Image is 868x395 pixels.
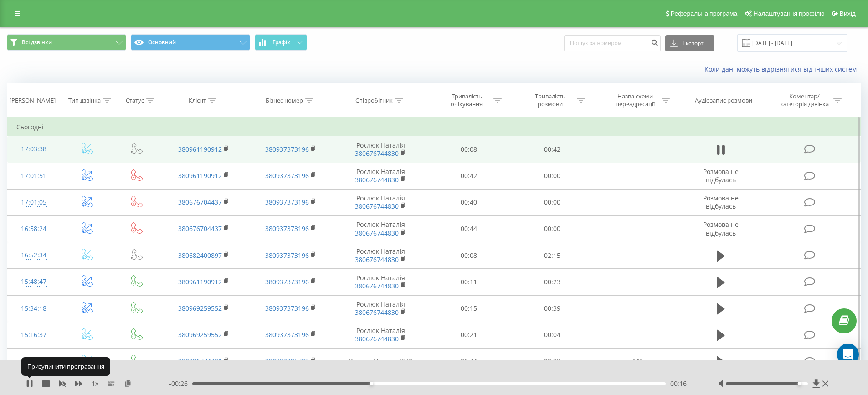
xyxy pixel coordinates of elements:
[131,34,250,51] button: Основний
[178,304,222,313] a: 380969259552
[355,202,399,210] a: 380676744830
[427,269,511,295] td: 00:11
[265,330,309,339] a: 380937373196
[126,97,144,104] div: Статус
[16,246,51,264] div: 16:52:34
[665,35,714,51] button: Експорт
[695,97,752,104] div: Аудіозапис розмови
[334,163,427,189] td: Рослюк Наталія
[355,282,399,290] a: 380676744830
[671,10,738,17] span: Реферальна програма
[511,163,594,189] td: 00:00
[840,10,856,17] span: Вихід
[21,357,110,375] div: Призупинити програвання
[265,251,309,260] a: 380937373196
[427,322,511,348] td: 00:21
[178,251,222,260] a: 380682400897
[837,344,859,365] div: Open Intercom Messenger
[511,215,594,242] td: 00:00
[370,382,373,385] div: Accessibility label
[355,308,399,317] a: 380676744830
[334,348,427,374] td: Рослюк Наталія (SIP)
[16,220,51,238] div: 16:58:24
[334,322,427,348] td: Рослюк Наталія
[703,220,739,237] span: Розмова не відбулась
[178,171,222,180] a: 380961190912
[511,348,594,374] td: 00:33
[753,10,824,17] span: Налаштування профілю
[526,92,575,108] div: Тривалість розмови
[22,39,52,46] span: Всі дзвінки
[427,215,511,242] td: 00:44
[355,334,399,343] a: 380676744830
[178,357,222,365] a: 380986774431
[10,97,56,104] div: [PERSON_NAME]
[703,194,739,210] span: Розмова не відбулась
[427,348,511,374] td: 00:44
[334,136,427,163] td: Рослюк Наталія
[442,92,491,108] div: Тривалість очікування
[670,379,687,388] span: 00:16
[334,269,427,295] td: Рослюк Наталія
[265,171,309,180] a: 380937373196
[16,194,51,211] div: 17:01:05
[266,97,303,104] div: Бізнес номер
[594,348,680,374] td: IVR
[265,277,309,286] a: 380937373196
[355,255,399,264] a: 380676744830
[511,136,594,163] td: 00:42
[178,224,222,233] a: 380676704437
[611,92,659,108] div: Назва схеми переадресації
[178,277,222,286] a: 380961190912
[16,300,51,318] div: 15:34:18
[511,295,594,322] td: 00:39
[7,34,126,51] button: Всі дзвінки
[178,198,222,206] a: 380676704437
[272,39,290,46] span: Графік
[7,118,861,136] td: Сьогодні
[265,145,309,154] a: 380937373196
[68,97,101,104] div: Тип дзвінка
[334,189,427,215] td: Рослюк Наталія
[178,145,222,154] a: 380961190912
[704,65,861,73] a: Коли дані можуть відрізнятися вiд інших систем
[169,379,192,388] span: - 00:26
[16,167,51,185] div: 17:01:51
[511,189,594,215] td: 00:00
[265,198,309,206] a: 380937373196
[255,34,307,51] button: Графік
[355,149,399,158] a: 380676744830
[511,242,594,269] td: 02:15
[564,35,661,51] input: Пошук за номером
[334,242,427,269] td: Рослюк Наталія
[355,229,399,237] a: 380676744830
[189,97,206,104] div: Клієнт
[427,189,511,215] td: 00:40
[92,379,98,388] span: 1 x
[16,140,51,158] div: 17:03:38
[334,295,427,322] td: Рослюк Наталія
[427,242,511,269] td: 00:08
[16,326,51,344] div: 15:16:37
[427,136,511,163] td: 00:08
[16,353,51,370] div: 14:56:19
[265,357,309,365] a: 380322295733
[334,215,427,242] td: Рослюк Наталія
[427,163,511,189] td: 00:42
[265,304,309,313] a: 380937373196
[427,295,511,322] td: 00:15
[16,273,51,291] div: 15:48:47
[511,322,594,348] td: 00:04
[511,269,594,295] td: 00:23
[355,175,399,184] a: 380676744830
[178,330,222,339] a: 380969259552
[703,167,739,184] span: Розмова не відбулась
[265,224,309,233] a: 380937373196
[798,382,801,385] div: Accessibility label
[778,92,831,108] div: Коментар/категорія дзвінка
[355,97,393,104] div: Співробітник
